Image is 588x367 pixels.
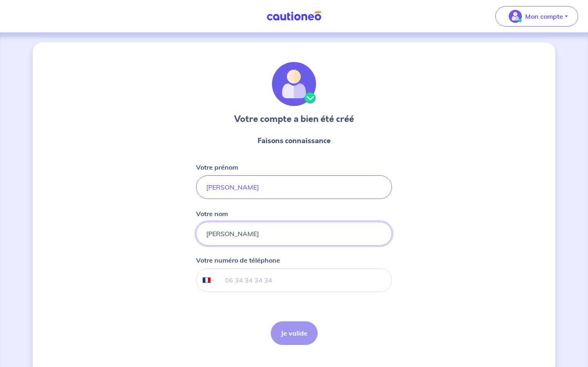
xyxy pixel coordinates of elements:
[196,255,280,265] p: Votre numéro de téléphone
[495,6,578,27] button: illu_account_valid_menu.svgMon compte
[509,10,522,23] img: illu_account_valid_menu.svg
[196,209,228,219] p: Votre nom
[196,162,238,172] p: Votre prénom
[196,222,392,245] input: Doe
[234,113,354,126] h3: Votre compte a bien été créé
[263,11,325,21] img: Cautioneo
[272,62,316,106] img: illu_account_valid.svg
[525,11,563,21] p: Mon compte
[196,175,392,199] input: John
[258,135,331,146] p: Faisons connaissance
[215,269,392,292] input: 06 34 34 34 34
